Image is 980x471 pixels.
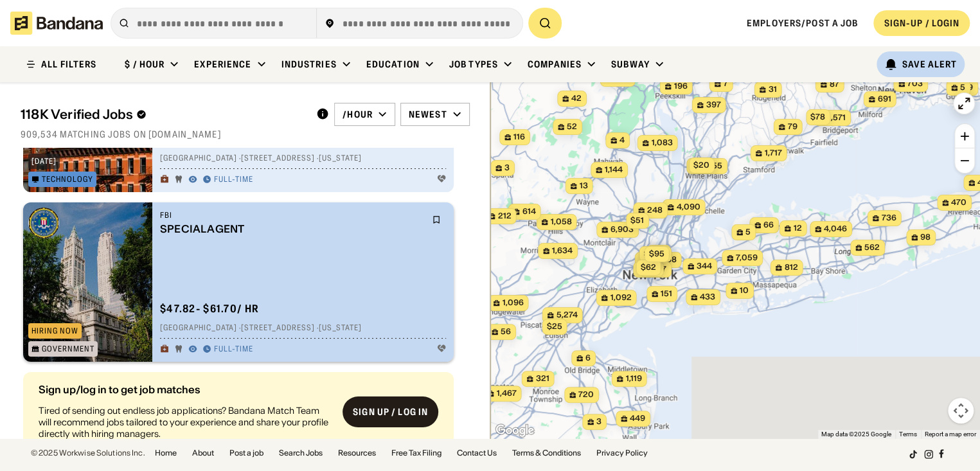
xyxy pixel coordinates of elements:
[535,373,549,384] span: 321
[494,422,536,439] img: Google
[877,94,891,105] span: 691
[160,302,259,315] div: $ 47.82 - $61.70 / hr
[556,310,577,321] span: 5,274
[700,292,715,303] span: 433
[10,12,103,35] img: Bandana logotype
[610,224,634,235] span: 6,903
[643,249,659,258] span: $66
[700,161,722,172] span: 3,755
[31,449,145,457] div: © 2025 Workwise Solutions Inc.
[522,206,535,217] span: 614
[596,416,601,427] span: 3
[596,449,648,457] a: Privacy Policy
[747,17,858,29] a: Employers/Post a job
[31,327,78,335] div: Hiring Now
[578,389,594,400] span: 720
[504,163,510,173] span: 3
[42,175,93,183] div: Technology
[902,58,957,70] div: Save Alert
[787,121,797,132] span: 79
[864,242,880,253] span: 562
[528,58,582,70] div: Companies
[494,422,536,439] a: Open this area in Google Maps (opens a new window)
[567,121,577,132] span: 52
[611,58,650,70] div: Subway
[229,449,263,457] a: Post a job
[948,398,974,423] button: Map camera controls
[353,406,428,418] div: Sign up / Log in
[706,100,720,111] span: 397
[214,175,253,185] div: Full-time
[192,449,214,457] a: About
[884,17,959,29] div: SIGN-UP / LOGIN
[160,210,424,220] div: FBI
[194,58,251,70] div: Experience
[31,157,57,165] div: [DATE]
[960,82,965,93] span: 5
[651,138,672,148] span: 1,083
[28,208,59,238] img: FBI logo
[614,73,630,84] span: 202
[648,249,664,258] span: $95
[496,388,516,399] span: 1,467
[512,449,581,457] a: Terms & Conditions
[366,58,420,70] div: Education
[951,197,967,208] span: 470
[810,112,825,121] span: $78
[784,262,797,273] span: 812
[42,345,94,353] div: Government
[619,135,625,146] span: 4
[21,107,306,122] div: 118K Verified Jobs
[793,223,801,234] span: 12
[550,217,571,227] span: 1,058
[160,154,446,164] div: [GEOGRAPHIC_DATA] · [STREET_ADDRESS] · [US_STATE]
[740,285,749,296] span: 10
[676,202,700,213] span: 4,090
[764,148,781,159] span: 1,717
[585,353,591,364] span: 6
[338,449,376,457] a: Resources
[497,211,511,222] span: 212
[21,148,469,440] div: grid
[391,449,441,457] a: Free Tax Filing
[579,181,587,191] span: 13
[160,323,446,333] div: [GEOGRAPHIC_DATA] · [STREET_ADDRESS] · [US_STATE]
[281,58,337,70] div: Industries
[552,245,573,256] span: 1,634
[920,232,931,243] span: 98
[829,79,839,90] span: 87
[647,264,666,275] span: 2,167
[546,321,562,331] span: $25
[630,215,644,225] span: $51
[214,344,253,355] div: Full-time
[763,220,774,231] span: 66
[881,213,896,224] span: 736
[125,58,165,70] div: $ / hour
[513,132,525,143] span: 116
[457,449,497,457] a: Contact Us
[673,81,687,92] span: 196
[661,289,672,299] span: 151
[693,160,709,170] span: $20
[647,205,663,216] span: 248
[630,413,645,424] span: 449
[640,262,655,272] span: $62
[723,78,727,89] span: 7
[41,60,96,69] div: ALL FILTERS
[409,109,447,120] div: Newest
[571,93,582,104] span: 42
[343,109,373,120] div: /hour
[745,227,751,238] span: 5
[824,224,847,235] span: 4,046
[907,78,923,89] span: 703
[155,449,177,457] a: Home
[21,129,470,140] div: 909,534 matching jobs on [DOMAIN_NAME]
[736,253,758,263] span: 7,059
[963,82,973,93] span: 59
[160,223,424,235] div: SPECIAL AGENT
[501,326,511,337] span: 56
[925,431,976,438] a: Report a map error
[610,292,631,303] span: 1,092
[768,84,776,95] span: 31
